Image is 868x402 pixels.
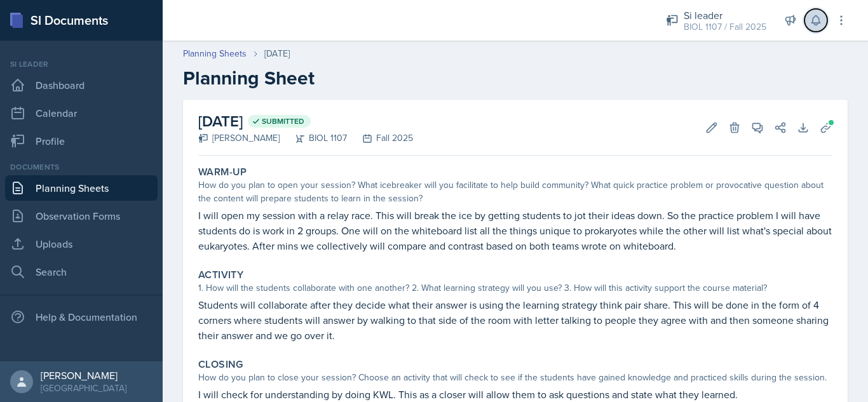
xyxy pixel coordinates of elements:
[198,178,832,205] div: How do you plan to open your session? What icebreaker will you facilitate to help build community...
[5,72,158,98] a: Dashboard
[5,175,158,201] a: Planning Sheets
[198,208,832,253] p: I will open my session with a relay race. This will break the ice by getting students to jot thei...
[5,259,158,285] a: Search
[198,281,832,295] div: 1. How will the students collaborate with one another? 2. What learning strategy will you use? 3....
[264,47,290,60] div: [DATE]
[5,231,158,257] a: Uploads
[198,110,413,133] h2: [DATE]
[198,387,832,402] p: I will check for understanding by doing KWL. This as a closer will allow them to ask questions an...
[183,67,848,90] h2: Planning Sheet
[684,8,766,23] div: Si leader
[198,297,832,343] p: Students will collaborate after they decide what their answer is using the learning strategy thin...
[198,358,243,371] label: Closing
[684,20,766,34] div: BIOL 1107 / Fall 2025
[198,131,280,145] div: [PERSON_NAME]
[5,58,158,70] div: Si leader
[5,161,158,173] div: Documents
[5,203,158,229] a: Observation Forms
[5,128,158,154] a: Profile
[347,131,413,145] div: Fall 2025
[183,47,247,60] a: Planning Sheets
[280,131,347,145] div: BIOL 1107
[41,369,126,382] div: [PERSON_NAME]
[5,100,158,126] a: Calendar
[198,371,832,384] div: How do you plan to close your session? Choose an activity that will check to see if the students ...
[5,304,158,330] div: Help & Documentation
[198,166,247,178] label: Warm-Up
[41,382,126,394] div: [GEOGRAPHIC_DATA]
[198,269,243,281] label: Activity
[262,116,304,126] span: Submitted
